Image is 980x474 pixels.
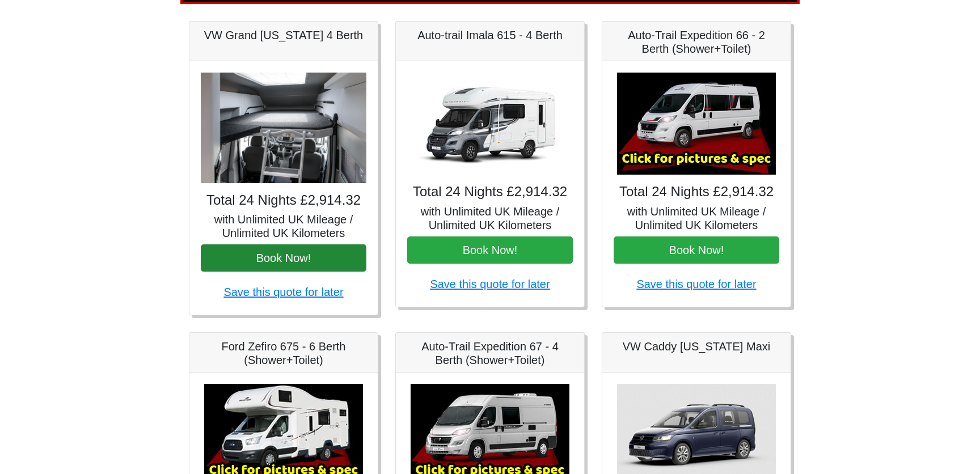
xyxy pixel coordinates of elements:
h5: with Unlimited UK Mileage / Unlimited UK Kilometers [407,205,573,232]
a: Save this quote for later [636,278,756,290]
h5: VW Grand [US_STATE] 4 Berth [201,28,366,42]
a: Save this quote for later [223,286,343,298]
h5: with Unlimited UK Mileage / Unlimited UK Kilometers [201,213,366,240]
button: Book Now! [614,236,779,264]
h5: VW Caddy [US_STATE] Maxi [614,340,779,353]
img: Auto-trail Imala 615 - 4 Berth [411,73,569,175]
img: VW Grand California 4 Berth [201,73,366,183]
h5: Auto-trail Imala 615 - 4 Berth [407,28,573,42]
a: Save this quote for later [430,278,550,290]
h4: Total 24 Nights £2,914.32 [201,192,366,209]
h5: with Unlimited UK Mileage / Unlimited UK Kilometers [614,205,779,232]
button: Book Now! [407,236,573,264]
img: Auto-Trail Expedition 66 - 2 Berth (Shower+Toilet) [617,73,776,175]
h4: Total 24 Nights £2,914.32 [407,184,573,200]
h4: Total 24 Nights £2,914.32 [614,184,779,200]
button: Book Now! [201,244,366,272]
h5: Auto-Trail Expedition 66 - 2 Berth (Shower+Toilet) [614,28,779,56]
h5: Ford Zefiro 675 - 6 Berth (Shower+Toilet) [201,340,366,367]
h5: Auto-Trail Expedition 67 - 4 Berth (Shower+Toilet) [407,340,573,367]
